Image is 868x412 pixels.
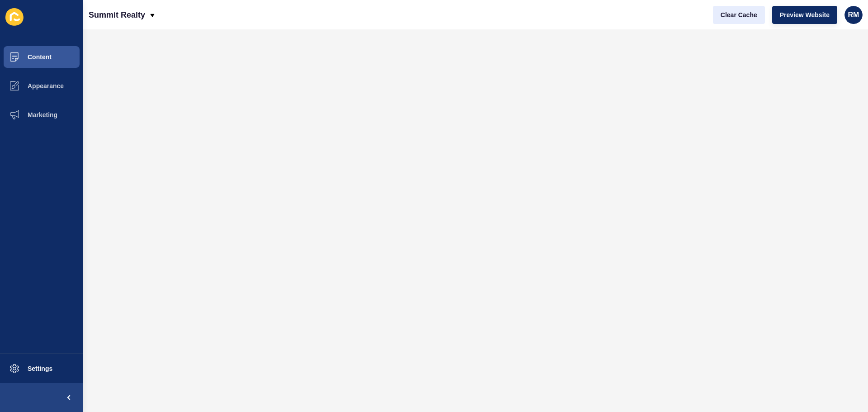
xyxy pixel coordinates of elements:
iframe: To enrich screen reader interactions, please activate Accessibility in Grammarly extension settings [83,29,868,412]
span: Preview Website [780,10,830,19]
span: Clear Cache [721,10,757,19]
button: Clear Cache [713,6,765,24]
p: Summit Realty [89,4,145,26]
span: RM [848,10,859,19]
button: Preview Website [772,6,837,24]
